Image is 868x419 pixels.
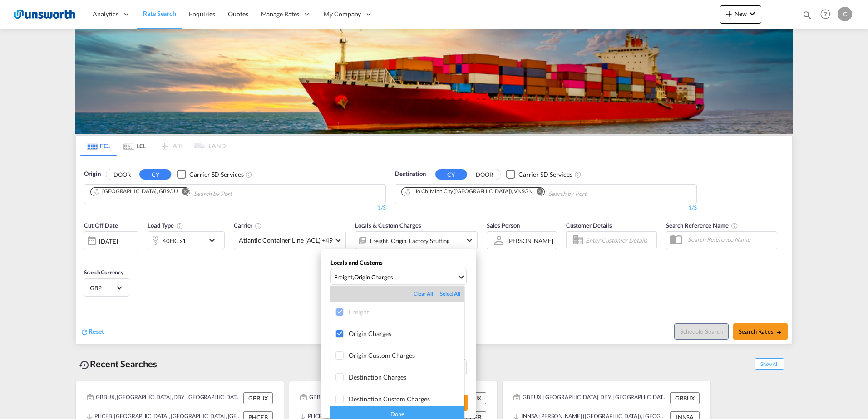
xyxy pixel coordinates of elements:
div: Destination Charges [349,373,464,381]
div: Origin Charges [349,330,464,337]
div: Select All [440,290,460,297]
div: Clear All [414,290,440,297]
div: Destination Custom Charges [349,395,464,403]
div: Freight [349,308,464,316]
div: Origin Custom Charges [349,351,464,359]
